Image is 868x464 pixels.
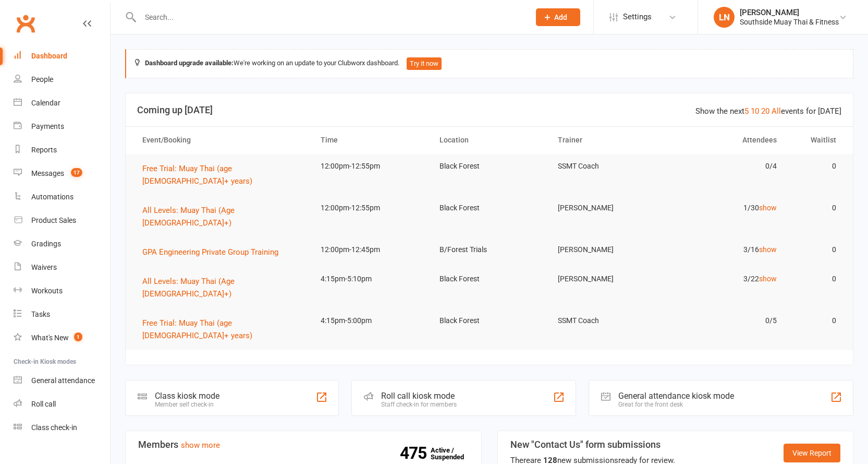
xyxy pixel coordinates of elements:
span: Free Trial: Muay Thai (age [DEMOGRAPHIC_DATA]+ years) [142,318,252,340]
button: Free Trial: Muay Thai (age [DEMOGRAPHIC_DATA]+ years) [142,317,302,342]
div: Dashboard [31,52,67,60]
td: 12:00pm-12:55pm [311,154,430,179]
button: All Levels: Muay Thai (Age [DEMOGRAPHIC_DATA]+) [142,275,302,300]
a: show [759,275,777,283]
a: Gradings [14,232,110,256]
th: Trainer [548,127,667,153]
div: Staff check-in for members [381,401,457,408]
a: Messages 17 [14,162,110,185]
div: Automations [31,193,74,201]
a: Roll call [14,392,110,416]
a: View Report [784,444,840,462]
span: All Levels: Muay Thai (Age [DEMOGRAPHIC_DATA]+) [142,277,235,299]
div: Class kiosk mode [155,391,219,401]
div: People [31,75,53,84]
div: Waivers [31,263,57,271]
span: 17 [71,168,82,177]
div: General attendance kiosk mode [618,391,734,401]
td: Black Forest [430,196,549,220]
td: 0 [786,308,846,333]
td: 1/30 [667,196,786,220]
a: 10 [751,106,759,116]
button: GPA Engineering Private Group Training [142,246,286,258]
td: [PERSON_NAME] [548,267,667,291]
td: 0 [786,267,846,291]
h3: New "Contact Us" form submissions [510,439,675,450]
div: Messages [31,169,64,177]
td: 0/4 [667,154,786,179]
div: Roll call kiosk mode [381,391,457,401]
a: Automations [14,185,110,209]
div: We're working on an update to your Clubworx dashboard. [125,49,853,78]
a: Class kiosk mode [14,416,110,439]
span: GPA Engineering Private Group Training [142,247,278,257]
td: 3/16 [667,237,786,262]
h3: Members [138,439,469,450]
h3: Coming up [DATE] [137,105,841,115]
div: Payments [31,122,64,130]
button: All Levels: Muay Thai (Age [DEMOGRAPHIC_DATA]+) [142,204,302,229]
a: All [772,106,781,116]
a: Payments [14,115,110,138]
td: SSMT Coach [548,154,667,179]
td: 3/22 [667,267,786,291]
div: Great for the front desk [618,401,734,408]
td: 4:15pm-5:10pm [311,267,430,291]
a: show [759,204,777,212]
div: What's New [31,334,69,342]
div: Gradings [31,240,61,248]
div: Workouts [31,287,63,295]
a: What's New1 [14,326,110,350]
a: Workouts [14,279,110,303]
td: SSMT Coach [548,308,667,333]
div: Roll call [31,400,56,408]
a: Clubworx [13,10,39,37]
strong: Dashboard upgrade available: [145,59,234,67]
td: 4:15pm-5:00pm [311,308,430,333]
td: 0 [786,196,846,220]
td: Black Forest [430,154,549,179]
td: 0 [786,237,846,262]
td: 12:00pm-12:55pm [311,196,430,220]
th: Location [430,127,549,153]
a: 20 [761,106,769,116]
div: General attendance [31,376,95,385]
td: Black Forest [430,308,549,333]
div: Member self check-in [155,401,219,408]
button: Add [536,8,580,26]
strong: 475 [400,445,431,461]
th: Time [311,127,430,153]
span: Free Trial: Muay Thai (age [DEMOGRAPHIC_DATA]+ years) [142,164,252,186]
div: Product Sales [31,216,76,224]
th: Waitlist [786,127,846,153]
div: LN [714,7,735,28]
a: Calendar [14,91,110,115]
a: People [14,68,110,91]
td: 0 [786,154,846,179]
input: Search... [137,10,522,25]
div: Southside Muay Thai & Fitness [740,17,839,27]
td: B/Forest Trials [430,237,549,262]
a: Waivers [14,256,110,279]
div: [PERSON_NAME] [740,8,839,17]
span: Add [554,13,567,21]
a: show [759,245,777,254]
span: All Levels: Muay Thai (Age [DEMOGRAPHIC_DATA]+) [142,206,235,228]
div: Tasks [31,310,50,318]
a: Tasks [14,303,110,326]
div: Calendar [31,99,60,107]
button: Free Trial: Muay Thai (age [DEMOGRAPHIC_DATA]+ years) [142,162,302,187]
a: show more [181,441,220,450]
td: [PERSON_NAME] [548,237,667,262]
th: Event/Booking [133,127,311,153]
a: Reports [14,138,110,162]
div: Show the next events for [DATE] [695,105,841,117]
div: Reports [31,146,57,154]
a: General attendance kiosk mode [14,369,110,392]
td: 0/5 [667,308,786,333]
span: 1 [74,332,82,341]
span: Settings [623,5,652,29]
a: Product Sales [14,209,110,232]
button: Try it now [407,57,442,70]
div: Class check-in [31,423,77,432]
